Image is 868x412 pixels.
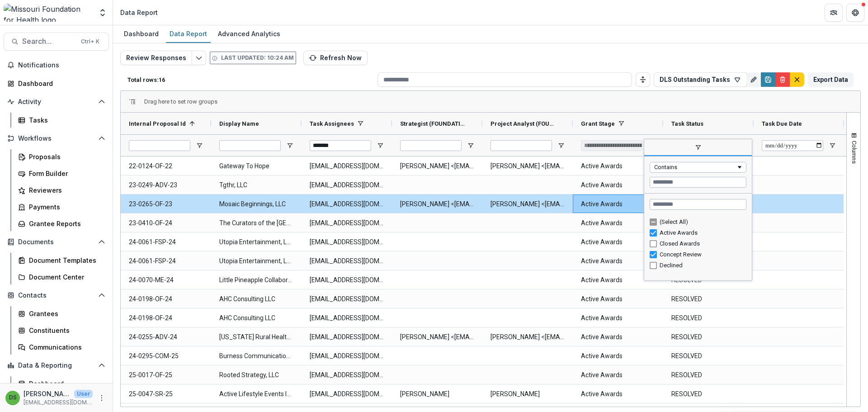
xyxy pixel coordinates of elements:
[129,309,203,327] span: 24-0198-OF-24
[644,217,752,271] div: Filter List
[214,25,284,43] a: Advanced Analytics
[310,347,384,365] span: [EMAIL_ADDRESS][DOMAIN_NAME]
[4,288,109,303] button: Open Contacts
[310,366,384,384] span: [EMAIL_ADDRESS][DOMAIN_NAME]
[219,140,281,151] input: Display Name Filter Input
[650,199,746,210] input: Search filter values
[310,214,384,232] span: [EMAIL_ADDRESS][DOMAIN_NAME]
[129,176,203,194] span: 23-0249-ADV-23
[746,72,761,87] button: Rename
[14,113,109,128] a: Tasks
[775,72,790,87] button: Delete
[129,366,203,384] span: 25-0017-OF-25
[117,6,161,19] nav: breadcrumb
[120,25,162,43] a: Dashboard
[377,142,384,149] button: Open Filter Menu
[219,233,293,251] span: Utopia Entertainment, LLC
[129,385,203,403] span: 25-0047-SR-25
[120,8,158,17] div: Data Report
[491,328,565,346] span: [PERSON_NAME] <[EMAIL_ADDRESS][DOMAIN_NAME]>
[120,27,162,40] div: Dashboard
[14,323,109,338] a: Constituents
[18,238,94,246] span: Documents
[144,98,217,105] span: Drag here to set row groups
[96,4,109,22] button: Open entity switcher
[14,216,109,231] a: Grantee Reports
[14,166,109,181] a: Form Builder
[650,177,746,188] input: Filter Value
[18,292,94,299] span: Contacts
[219,385,293,403] span: Active Lifestyle Events Inc.
[310,385,384,403] span: [EMAIL_ADDRESS][DOMAIN_NAME]
[581,290,655,308] span: Active Awards
[219,252,293,270] span: Utopia Entertainment, LLC
[310,120,354,127] span: Task Assignees
[144,98,217,105] div: Row Groups
[400,140,462,151] input: Strategist (FOUNDATION_USERS) Filter Input
[219,328,293,346] span: [US_STATE] Rural Health Association
[219,157,293,175] span: Gateway To Hope
[18,135,94,142] span: Workflows
[129,347,203,365] span: 24-0295-COM-25
[29,272,102,282] div: Document Center
[491,157,565,175] span: [PERSON_NAME] <[EMAIL_ADDRESS][DOMAIN_NAME]>
[129,195,203,213] span: 23-0265-OF-23
[557,142,565,149] button: Open Filter Menu
[127,76,374,83] p: Total rows: 16
[654,164,736,170] div: Contains
[671,290,745,308] span: RESOLVED
[400,157,474,175] span: [PERSON_NAME] <[EMAIL_ADDRESS][DOMAIN_NAME]>
[219,120,259,127] span: Display Name
[644,140,752,156] span: filter
[581,385,655,403] span: Active Awards
[660,218,744,225] div: (Select All)
[671,120,703,127] span: Task Status
[18,79,102,88] div: Dashboard
[660,251,744,258] div: Concept Review
[4,358,109,373] button: Open Data & Reporting
[660,240,744,247] div: Closed Awards
[129,140,190,151] input: Internal Proposal Id Filter Input
[219,271,293,289] span: Little Pineapple Collaborative, LLC
[491,195,565,213] span: [PERSON_NAME] <[EMAIL_ADDRESS][DOMAIN_NAME]>
[79,37,101,47] div: Ctrl + K
[671,366,745,384] span: RESOLVED
[219,347,293,365] span: Burness Communications, Inc.
[581,271,655,289] span: Active Awards
[129,120,186,127] span: Internal Proposal Id
[400,385,474,403] span: [PERSON_NAME]
[467,142,474,149] button: Open Filter Menu
[310,157,384,175] span: [EMAIL_ADDRESS][DOMAIN_NAME]
[581,309,655,327] span: Active Awards
[29,326,102,335] div: Constituents
[581,157,655,175] span: Active Awards
[22,37,75,46] span: Search...
[310,140,371,151] input: Task Assignees Filter Input
[129,271,203,289] span: 24-0070-ME-24
[491,140,552,151] input: Project Analyst (FOUNDATION_USERS) Filter Input
[29,219,102,228] div: Grantee Reports
[491,120,557,127] span: Project Analyst (FOUNDATION_USERS)
[761,72,775,87] button: Save
[219,176,293,194] span: Tgthr, LLC
[219,214,293,232] span: The Curators of the [GEOGRAPHIC_DATA][US_STATE]
[29,169,102,178] div: Form Builder
[219,290,293,308] span: AHC Consulting LLC
[29,379,102,388] div: Dashboard
[4,58,109,72] button: Notifications
[29,309,102,318] div: Grantees
[29,202,102,212] div: Payments
[4,4,93,22] img: Missouri Foundation for Health logo
[4,76,109,91] a: Dashboard
[14,149,109,164] a: Proposals
[310,233,384,251] span: [EMAIL_ADDRESS][DOMAIN_NAME]
[400,120,467,127] span: Strategist (FOUNDATION_USERS)
[650,162,746,173] div: Filtering operator
[762,140,823,151] input: Task Due Date Filter Input
[825,4,843,22] button: Partners
[671,385,745,403] span: RESOLVED
[671,309,745,327] span: RESOLVED
[221,54,294,62] p: Last updated: 10:24 AM
[219,366,293,384] span: Rooted Strategy, LLC
[400,328,474,346] span: [PERSON_NAME] <[EMAIL_ADDRESS][DOMAIN_NAME]>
